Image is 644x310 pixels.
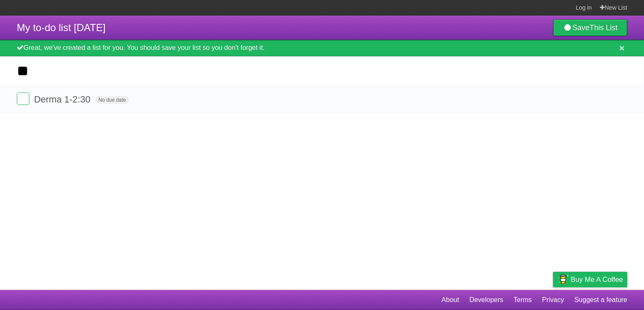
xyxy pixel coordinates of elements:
[469,292,503,308] a: Developers
[589,24,618,32] b: This List
[514,292,532,308] a: Terms
[17,22,106,33] span: My to-do list [DATE]
[557,272,569,286] img: Buy me a coffee
[95,96,129,104] span: No due date
[542,292,564,308] a: Privacy
[553,19,627,36] a: SaveThis List
[553,272,627,287] a: Buy me a coffee
[441,292,459,308] a: About
[17,92,29,105] label: Done
[574,292,627,308] a: Suggest a feature
[571,272,623,287] span: Buy me a coffee
[34,94,93,105] span: Derma 1-2:30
